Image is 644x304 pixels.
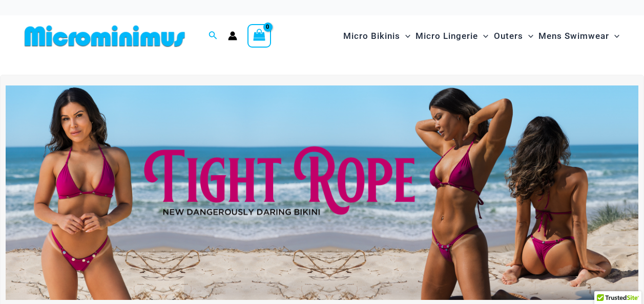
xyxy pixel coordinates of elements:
span: Menu Toggle [609,23,619,49]
nav: Site Navigation [339,19,624,53]
span: Mens Swimwear [538,23,609,49]
a: Micro BikinisMenu ToggleMenu Toggle [341,20,413,52]
a: Search icon link [209,30,218,42]
span: Menu Toggle [478,23,488,49]
span: Micro Bikinis [343,23,400,49]
span: Micro Lingerie [416,23,478,49]
a: View Shopping Cart, empty [247,24,271,48]
span: Menu Toggle [523,23,533,49]
span: Outers [494,23,523,49]
span: Menu Toggle [400,23,410,49]
img: MM SHOP LOGO FLAT [20,25,189,48]
a: Micro LingerieMenu ToggleMenu Toggle [413,20,491,52]
a: Account icon link [228,31,237,40]
a: Mens SwimwearMenu ToggleMenu Toggle [536,20,622,52]
a: OutersMenu ToggleMenu Toggle [491,20,536,52]
img: Tight Rope Pink Bikini [6,85,638,300]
